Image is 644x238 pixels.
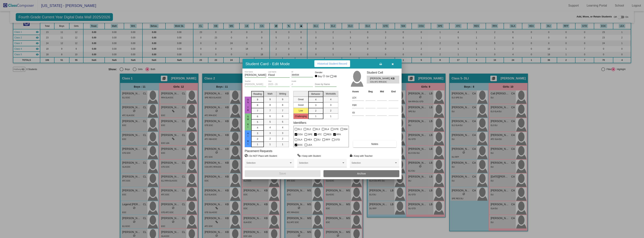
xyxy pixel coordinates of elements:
[308,132,312,137] span: SPE
[253,92,262,96] span: Reading
[326,75,329,78] div: Girl
[311,92,320,96] span: Behavior
[257,126,258,129] span: 4
[370,81,388,83] span: COU ATC RFA EOC
[269,120,271,124] span: 5
[257,109,258,113] span: 7
[317,132,322,137] span: ATC
[315,71,336,74] mat-label: Gender
[330,115,331,118] span: 1
[246,132,250,145] span: Hi RI
[327,132,332,137] span: RES
[257,104,258,107] span: 8
[317,137,321,142] span: DLI
[293,121,306,125] label: Identifiers
[330,109,331,112] span: 2
[352,95,364,101] input: assessment
[367,71,399,74] h3: Student Cell
[291,74,313,76] input: Enter ID
[334,74,337,79] span: NB
[269,109,271,112] span: 7
[330,103,331,107] span: 3
[246,115,250,128] span: SM RI
[279,172,286,175] span: Save
[371,143,378,145] span: Notes
[269,98,271,101] span: 9
[291,83,313,86] input: grade
[388,90,399,94] th: End
[317,62,347,65] span: Historical Student Record
[245,149,272,153] label: Placement Requests
[334,127,339,131] span: GTE
[269,126,271,129] span: 4
[357,172,366,175] span: Archive
[350,154,373,158] label: = Keep with Teacher:
[353,141,396,147] button: Notes
[314,60,350,67] button: Historical Student Record
[326,92,336,95] span: Workskills
[282,115,283,118] span: 6
[391,77,396,81] span: KB
[298,143,303,147] span: EOC
[268,92,273,95] span: Math
[257,132,258,135] span: 3
[298,127,302,131] span: EL1
[297,154,321,158] label: = Keep with Student:
[269,143,271,146] span: 1
[245,154,277,158] label: = Do NOT Place with Student:
[326,137,330,142] span: RFP
[282,109,283,112] span: 7
[298,132,303,137] span: COU
[257,143,258,146] span: 1
[376,90,388,94] th: Mid
[308,143,312,147] span: LEA
[352,110,364,116] input: assessment
[269,131,271,135] span: 3
[282,143,283,146] span: 1
[315,104,316,107] span: 3
[269,115,271,118] span: 6
[315,98,316,101] span: 4
[352,102,364,108] input: assessment
[351,90,365,94] th: Asses
[257,98,258,101] span: 9
[370,77,391,81] span: [PERSON_NAME]
[245,61,290,66] h3: Student Card - Edit Mode
[269,137,271,140] span: 2
[330,98,331,101] span: 4
[257,120,258,124] span: 5
[279,92,286,95] span: Writing
[282,137,283,140] span: 2
[269,103,271,107] span: 8
[307,137,312,142] span: HEA
[268,83,290,86] input: year
[245,83,266,86] input: teacher
[344,127,347,131] span: 504
[282,131,283,135] span: 3
[315,83,336,86] input: goes by name
[315,115,316,118] span: 1
[282,98,283,101] span: 9
[282,103,283,107] span: 8
[282,126,283,129] span: 4
[325,127,329,131] span: EL4
[307,127,311,131] span: EL2
[365,90,376,94] th: Beg
[245,170,321,177] button: Save
[318,75,322,78] div: Boy
[257,115,258,118] span: 6
[323,170,399,177] button: Archive
[335,137,340,142] span: GTD
[246,98,250,112] span: On TR
[316,127,320,131] span: EL3
[257,137,258,141] span: 2
[336,132,341,137] span: RFA
[315,109,316,113] span: 2
[282,120,283,124] span: 5
[298,137,302,142] span: GLA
